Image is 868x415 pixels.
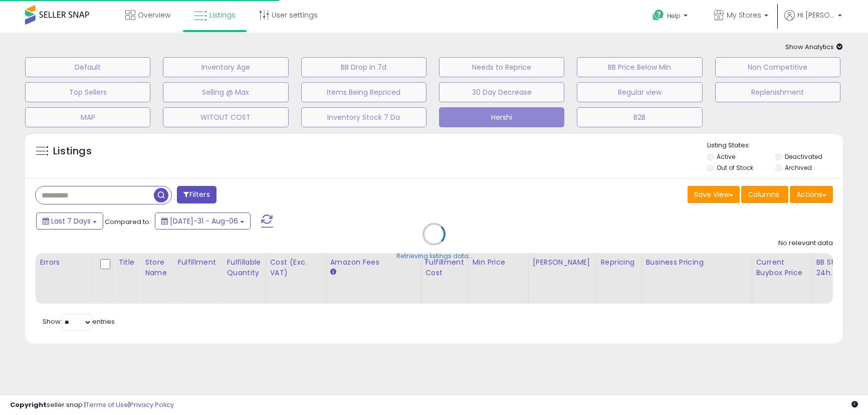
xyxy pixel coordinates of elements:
span: My Stores [727,10,761,20]
button: Replenishment [715,82,840,102]
span: Show Analytics [785,42,843,52]
div: Retrieving listings data.. [396,252,472,261]
button: Top Sellers [25,82,150,102]
div: seller snap | | [10,400,174,410]
button: WITOUT COST [163,107,288,127]
button: Regular view [577,82,702,102]
button: BB Drop in 7d [301,57,426,77]
button: MAP [25,107,150,127]
button: Default [25,57,150,77]
a: Help [644,2,698,33]
button: Selling @ Max [163,82,288,102]
button: 30 Day Decrease [439,82,564,102]
button: Inventory Age [163,57,288,77]
span: Hi [PERSON_NAME] [797,10,835,20]
i: Get Help [652,9,665,22]
a: Terms of Use [86,400,128,409]
button: B2B [577,107,702,127]
button: Non Competitive [715,57,840,77]
button: Hershi [439,107,564,127]
button: Needs to Reprice [439,57,564,77]
span: Overview [138,10,170,20]
button: BB Price Below Min [577,57,702,77]
button: Inventory Stock 7 Da [301,107,426,127]
strong: Copyright [10,400,47,409]
span: Help [667,12,681,20]
a: Hi [PERSON_NAME] [784,10,842,33]
a: Privacy Policy [130,400,174,409]
button: Items Being Repriced [301,82,426,102]
span: Listings [209,10,236,20]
